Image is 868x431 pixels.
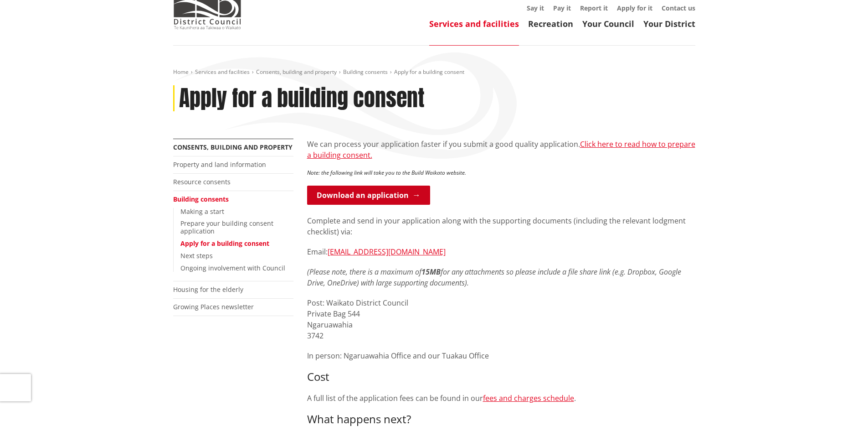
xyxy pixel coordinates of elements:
[343,68,388,76] a: Building consents
[483,393,574,403] a: fees and charges schedule
[180,264,285,272] a: Ongoing involvement with Council
[256,68,337,76] a: Consents, building and property
[528,18,573,29] a: Recreation
[307,139,695,160] a: Click here to read how to prepare a building consent.
[307,186,430,205] a: Download an application
[580,4,608,12] a: Report it
[307,246,695,257] p: Email:
[662,4,695,12] a: Contact us
[307,350,695,361] p: In person: Ngaruawahia Office and our Tuakau Office
[328,247,446,257] a: [EMAIL_ADDRESS][DOMAIN_NAME]
[421,267,441,277] strong: 15MB
[307,215,695,237] p: Complete and send in your application along with the supporting documents (including the relevant...
[553,4,571,12] a: Pay it
[173,68,189,76] a: Home
[173,68,695,76] nav: breadcrumb
[173,143,293,151] a: Consents, building and property
[307,139,695,161] p: We can process your application faster if you submit a good quality application.
[173,177,231,186] a: Resource consents
[173,302,254,311] a: Growing Places newsletter
[195,68,250,76] a: Services and facilities
[643,18,695,29] a: Your District
[307,413,695,426] h3: What happens next?
[582,18,634,29] a: Your Council
[826,393,859,426] iframe: Messenger Launcher
[307,267,681,288] em: (Please note, there is a maximum of for any attachments so please include a file share link (e.g....
[429,18,519,29] a: Services and facilities
[180,251,213,260] a: Next steps
[307,393,695,404] p: A full list of the application fees can be found in our .
[173,285,243,294] a: Housing for the elderly
[173,160,266,169] a: Property and land information
[307,169,466,177] em: Note: the following link will take you to the Build Waikato website.
[179,85,425,112] h1: Apply for a building consent
[180,239,269,248] a: Apply for a building consent
[394,68,464,76] span: Apply for a building consent
[617,4,652,12] a: Apply for it
[307,370,695,384] h3: Cost
[527,4,544,12] a: Say it
[307,297,695,341] p: Post: Waikato District Council Private Bag 544 Ngaruawahia 3742
[180,219,273,235] a: Prepare your building consent application
[173,195,229,203] a: Building consents
[180,207,224,216] a: Making a start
